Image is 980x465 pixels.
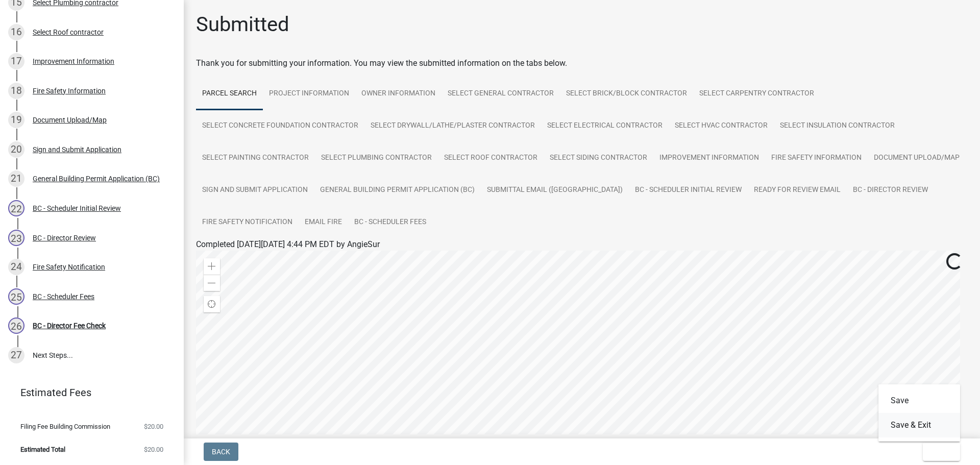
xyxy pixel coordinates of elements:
[560,78,693,110] a: Select Brick/Block Contractor
[8,141,24,158] div: 20
[204,275,220,291] div: Zoom out
[8,317,24,334] div: 26
[847,174,934,207] a: BC - Director Review
[923,443,960,461] button: Exit
[8,230,24,246] div: 23
[442,78,560,110] a: Select General Contractor
[438,142,544,175] a: Select Roof contractor
[931,448,946,456] span: Exit
[8,53,24,69] div: 17
[33,87,106,94] div: Fire Safety Information
[315,142,438,175] a: Select Plumbing contractor
[33,29,104,36] div: Select Roof contractor
[8,259,24,275] div: 24
[355,78,442,110] a: Owner Information
[196,174,314,207] a: Sign and Submit Application
[8,347,24,363] div: 27
[868,142,966,175] a: Document Upload/Map
[144,446,163,453] span: $20.00
[878,388,960,413] button: Save
[693,78,820,110] a: Select Carpentry contractor
[878,384,960,442] div: Exit
[33,205,121,212] div: BC - Scheduler Initial Review
[196,78,263,110] a: Parcel search
[204,296,220,312] div: Find my location
[196,206,299,239] a: Fire Safety Notification
[544,142,653,175] a: Select Siding contractor
[669,110,774,142] a: Select HVAC Contractor
[774,110,901,142] a: Select Insulation contractor
[33,175,160,182] div: General Building Permit Application (BC)
[653,142,765,175] a: Improvement Information
[629,174,748,207] a: BC - Scheduler Initial Review
[33,263,105,271] div: Fire Safety Notification
[196,12,289,37] h1: Submitted
[8,24,24,40] div: 16
[8,83,24,99] div: 18
[364,110,541,142] a: Select Drywall/Lathe/Plaster contractor
[263,78,355,110] a: Project Information
[33,116,107,124] div: Document Upload/Map
[541,110,669,142] a: Select Electrical contractor
[481,174,629,207] a: Submittal Email ([GEOGRAPHIC_DATA])
[33,293,94,300] div: BC - Scheduler Fees
[8,288,24,305] div: 25
[144,423,163,430] span: $20.00
[204,443,238,461] button: Back
[33,58,114,65] div: Improvement Information
[8,112,24,128] div: 19
[33,146,121,153] div: Sign and Submit Application
[204,258,220,275] div: Zoom in
[765,142,868,175] a: Fire Safety Information
[348,206,432,239] a: BC - Scheduler Fees
[33,322,106,329] div: BC - Director Fee Check
[8,170,24,187] div: 21
[299,206,348,239] a: Email Fire
[878,413,960,437] button: Save & Exit
[20,423,110,430] span: Filing Fee Building Commission
[8,382,167,403] a: Estimated Fees
[196,142,315,175] a: Select Painting contractor
[196,110,364,142] a: Select Concrete Foundation contractor
[33,234,96,241] div: BC - Director Review
[314,174,481,207] a: General Building Permit Application (BC)
[212,448,230,456] span: Back
[196,239,380,249] span: Completed [DATE][DATE] 4:44 PM EDT by AngieSur
[20,446,65,453] span: Estimated Total
[196,57,968,69] div: Thank you for submitting your information. You may view the submitted information on the tabs below.
[8,200,24,216] div: 22
[748,174,847,207] a: Ready for Review Email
